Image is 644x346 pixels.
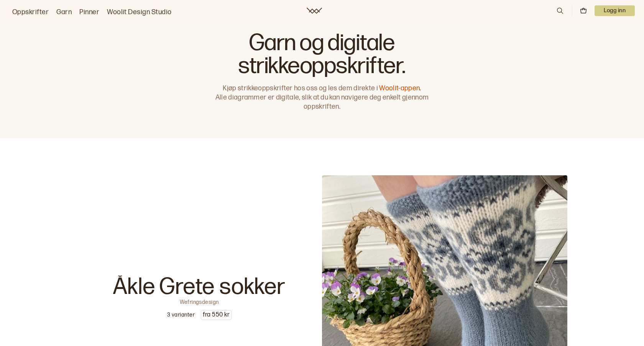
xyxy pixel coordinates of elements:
p: 3 varianter [167,311,195,319]
p: Wefringsdesign [180,299,219,304]
p: Kjøp strikkeoppskrifter hos oss og les dem direkte i Alle diagrammer er digitale, slik at du kan ... [212,84,432,111]
a: Pinner [79,7,99,18]
a: Oppskrifter [12,7,49,18]
a: Woolit-appen. [379,84,421,92]
p: Åkle Grete sokker [113,276,286,299]
h1: Garn og digitale strikkeoppskrifter. [212,32,432,78]
button: User dropdown [595,5,635,16]
a: Woolit Design Studio [107,7,172,18]
a: Woolit [307,8,322,14]
a: Garn [56,7,72,18]
p: fra 550 kr [201,310,231,320]
p: Logg inn [595,5,635,16]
